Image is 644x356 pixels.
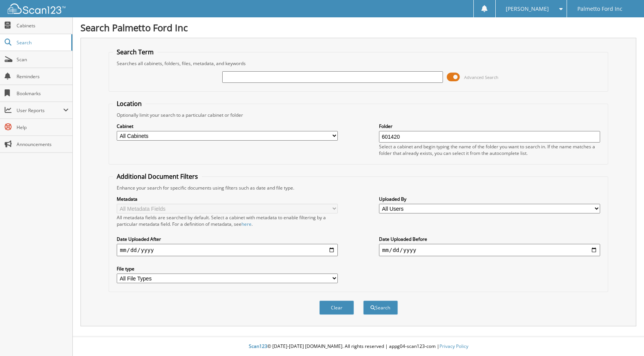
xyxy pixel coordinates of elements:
[117,196,338,202] label: Metadata
[113,185,604,191] div: Enhance your search for specific documents using filters such as date and file type.
[113,48,158,56] legend: Search Term
[379,244,600,256] input: end
[80,21,636,34] h1: Search Palmetto Ford Inc
[17,90,69,97] span: Bookmarks
[17,107,63,114] span: User Reports
[605,319,644,356] iframe: Chat Widget
[577,7,622,11] span: Palmetto Ford Inc
[117,244,338,256] input: start
[8,3,65,14] img: scan123-logo-white.svg
[506,7,549,11] span: [PERSON_NAME]
[379,143,600,156] div: Select a cabinet and begin typing the name of the folder you want to search in. If the name match...
[439,343,468,349] a: Privacy Policy
[464,74,498,80] span: Advanced Search
[113,99,146,108] legend: Location
[117,236,338,242] label: Date Uploaded After
[379,236,600,242] label: Date Uploaded Before
[363,301,398,315] button: Search
[319,301,354,315] button: Clear
[17,73,69,80] span: Reminders
[249,343,267,349] span: Scan123
[117,265,338,272] label: File type
[73,337,644,356] div: © [DATE]-[DATE] [DOMAIN_NAME]. All rights reserved | appg04-scan123-com |
[113,172,202,181] legend: Additional Document Filters
[17,22,69,29] span: Cabinets
[379,123,600,129] label: Folder
[379,196,600,202] label: Uploaded By
[113,112,604,118] div: Optionally limit your search to a particular cabinet or folder
[17,39,67,46] span: Search
[17,124,69,131] span: Help
[17,141,69,148] span: Announcements
[117,214,338,227] div: All metadata fields are searched by default. Select a cabinet with metadata to enable filtering b...
[241,221,252,227] a: here
[17,56,69,63] span: Scan
[113,60,604,67] div: Searches all cabinets, folders, files, metadata, and keywords
[117,123,338,129] label: Cabinet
